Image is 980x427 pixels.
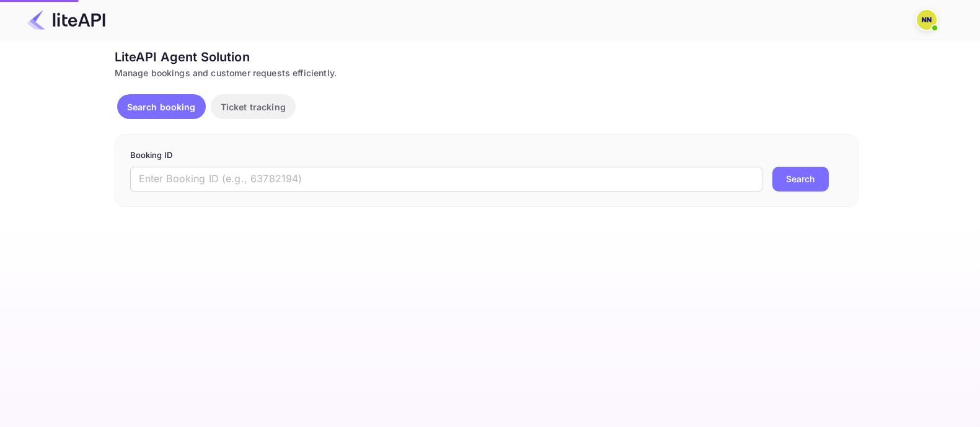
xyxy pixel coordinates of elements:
[221,100,286,113] p: Ticket tracking
[772,167,829,191] button: Search
[27,10,105,30] img: LiteAPI Logo
[130,149,843,162] p: Booking ID
[115,66,859,79] div: Manage bookings and customer requests efficiently.
[115,48,859,66] div: LiteAPI Agent Solution
[917,10,937,30] img: N/A N/A
[127,100,196,113] p: Search booking
[130,167,762,191] input: Enter Booking ID (e.g., 63782194)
